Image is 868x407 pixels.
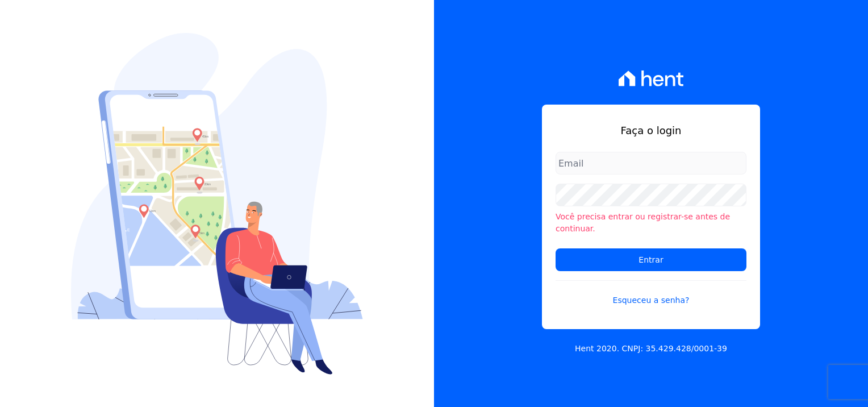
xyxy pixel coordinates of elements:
a: Esqueceu a senha? [556,280,746,306]
p: Hent 2020. CNPJ: 35.429.428/0001-39 [575,343,727,355]
img: Login [71,33,363,375]
h1: Faça o login [556,123,746,138]
li: Você precisa entrar ou registrar-se antes de continuar. [556,211,746,235]
input: Email [556,152,746,175]
input: Entrar [556,248,746,271]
